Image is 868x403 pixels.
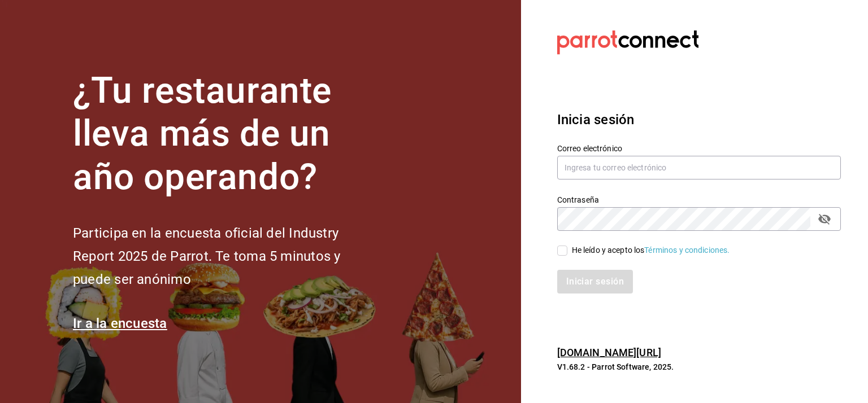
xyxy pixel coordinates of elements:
[557,361,841,373] p: V1.68.2 - Parrot Software, 2025.
[557,195,841,203] label: Contraseña
[557,347,661,358] a: [DOMAIN_NAME][URL]
[557,109,841,130] h3: Inicia sesión
[73,316,167,331] a: Ir a la encuesta
[815,209,834,229] button: passwordField
[73,222,378,291] h2: Participa en la encuesta oficial del Industry Report 2025 de Parrot. Te toma 5 minutos y puede se...
[557,156,841,179] input: Ingresa tu correo electrónico
[73,69,378,199] h1: ¿Tu restaurante lleva más de un año operando?
[557,144,841,152] label: Correo electrónico
[572,244,730,256] div: He leído y acepto los
[644,246,730,255] a: Términos y condiciones.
